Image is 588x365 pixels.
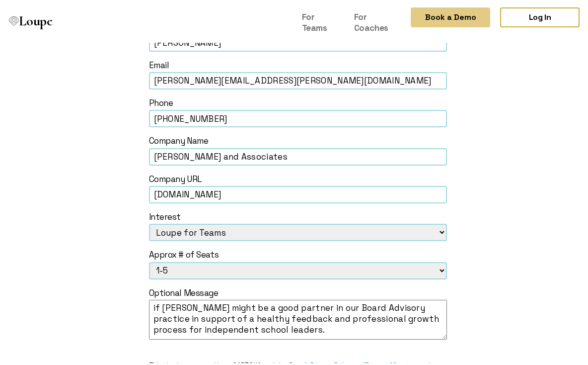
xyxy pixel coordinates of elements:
div: Interest [149,209,447,220]
a: Loupe [6,10,56,30]
img: Loupe Logo [9,14,19,24]
div: Email [149,57,447,68]
a: For Teams [298,5,340,35]
a: Log In [500,5,580,25]
button: Book a Demo [411,5,490,25]
a: For Coaches [350,5,401,35]
div: Company URL [149,171,447,182]
input: i.e. www.companyname.com [149,183,447,201]
div: Optional Message [149,285,447,296]
div: Company Name [149,133,447,144]
div: Phone [149,95,447,106]
div: Approx # of Seats [149,247,447,258]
